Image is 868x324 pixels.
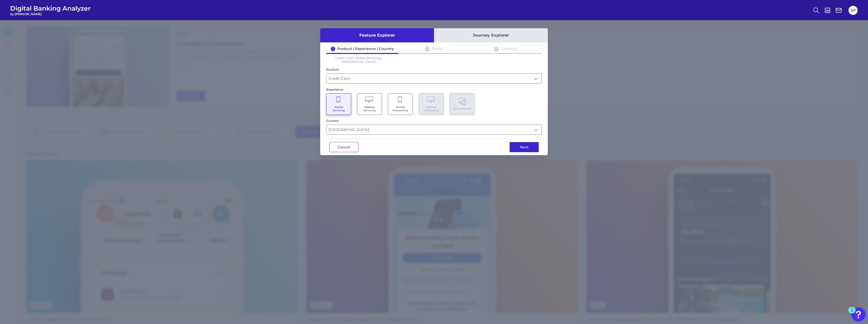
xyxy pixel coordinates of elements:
[337,46,394,51] div: Product | Experience | Country
[388,93,413,115] button: Mobile Onboarding
[329,142,358,152] button: Cancel
[326,93,351,115] button: Mobile Servicing
[425,47,429,51] div: 2
[326,56,391,64] p: Credit Card | Mobile Servicing | [GEOGRAPHIC_DATA]
[391,105,410,112] span: Mobile Onboarding
[434,28,548,42] button: Journey Explorer
[326,68,542,71] div: Product
[329,105,348,112] span: Mobile Servicing
[360,105,379,112] span: Desktop Servicing
[431,46,443,51] div: Brand
[10,5,91,12] span: Digital Banking Analyzer
[331,47,335,51] div: 1
[326,119,542,123] div: Country
[453,107,471,110] span: Multi-channel
[10,12,91,16] span: by [PERSON_NAME]
[357,93,382,115] button: Desktop Servicing
[450,93,474,115] button: Multi-channel
[326,88,542,91] div: Experience
[501,46,517,51] div: Category
[422,105,441,112] span: Desktop Onboarding
[320,28,434,42] button: Feature Explorer
[851,310,853,317] div: 1
[419,93,444,115] button: Desktop Onboarding
[510,142,539,152] button: Next
[849,6,858,15] button: SP
[851,307,865,321] button: Open Resource Center, 1 new notification
[494,47,498,51] div: 3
